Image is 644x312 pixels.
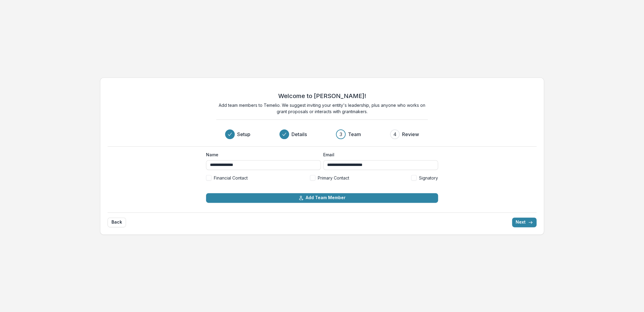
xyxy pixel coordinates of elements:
h3: Details [291,131,307,138]
label: Name [206,151,317,158]
h3: Setup [237,131,250,138]
h3: Review [402,131,419,138]
label: Email [323,151,434,158]
h3: Team [348,131,361,138]
div: 4 [393,131,397,138]
div: Progress [225,129,419,139]
button: Next [512,218,536,227]
h2: Welcome to [PERSON_NAME]! [278,92,366,100]
div: 3 [340,131,342,138]
button: Back [108,218,126,227]
p: Add team members to Temelio. We suggest inviting your entity's leadership, plus anyone who works ... [216,102,428,115]
span: Financial Contact [214,175,248,181]
button: Add Team Member [206,193,438,203]
span: Primary Contact [318,175,349,181]
span: Signatory [419,175,438,181]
